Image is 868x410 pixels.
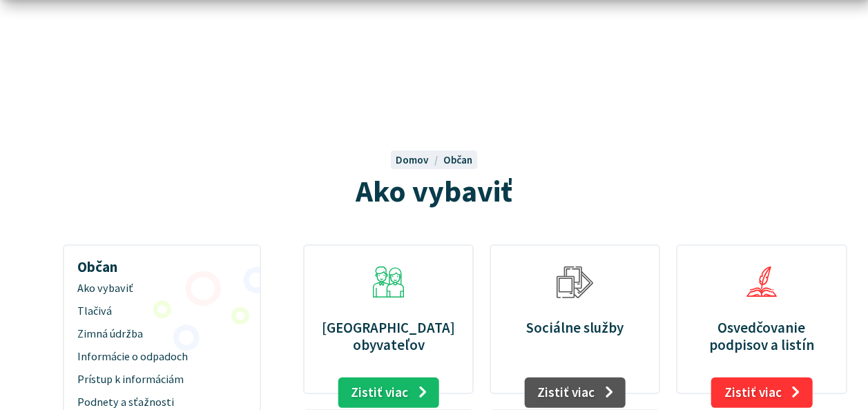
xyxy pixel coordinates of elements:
a: Ako vybaviť [70,277,255,300]
span: Domov [396,153,429,166]
a: Zistiť viac [711,378,813,408]
a: Zistiť viac [524,378,626,408]
span: Zimná údržba [77,323,247,346]
p: [GEOGRAPHIC_DATA] obyvateľov [320,319,457,353]
a: Tlačivá [70,300,255,323]
span: Informácie o odpadoch [77,346,247,369]
span: Ako vybaviť [356,172,512,210]
span: Tlačivá [77,300,247,323]
a: Domov [396,153,443,166]
a: Zimná údržba [70,323,255,346]
p: Sociálne služby [507,319,644,336]
span: Prístup k informáciám [77,369,247,391]
span: Ako vybaviť [77,277,247,300]
a: Občan [443,153,472,166]
a: Informácie o odpadoch [70,346,255,369]
a: Prístup k informáciám [70,369,255,391]
p: Osvedčovanie podpisov a listín [693,319,830,353]
a: Zistiť viac [338,378,439,408]
h3: Občan [70,248,255,277]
